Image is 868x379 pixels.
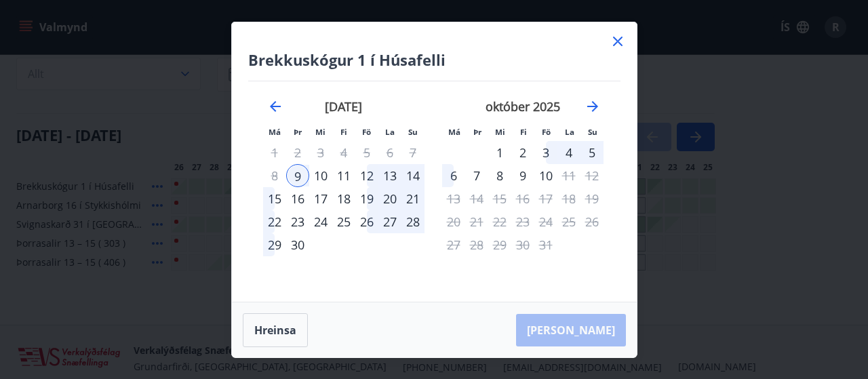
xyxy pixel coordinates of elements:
[488,141,511,164] div: 1
[340,127,347,137] small: Fi
[542,127,551,137] small: Fö
[442,164,465,187] div: 6
[267,98,283,115] div: Move backward to switch to the previous month.
[401,187,425,210] div: 21
[557,164,580,187] td: Not available. laugardagur, 11. október 2025
[243,313,308,347] button: Hreinsa
[580,210,604,233] td: Not available. sunnudagur, 26. október 2025
[511,210,534,233] td: Not available. fimmtudagur, 23. október 2025
[332,210,355,233] div: 25
[355,210,378,233] div: 26
[557,210,580,233] td: Not available. laugardagur, 25. október 2025
[488,164,511,187] div: 8
[309,187,332,210] div: 17
[362,127,371,137] small: Fö
[401,187,425,210] td: Choose sunnudagur, 21. september 2025 as your check-out date. It’s available.
[511,164,534,187] td: Choose fimmtudagur, 9. október 2025 as your check-out date. It’s available.
[511,141,534,164] td: Choose fimmtudagur, 2. október 2025 as your check-out date. It’s available.
[585,98,601,115] div: Move forward to switch to the next month.
[442,210,465,233] td: Not available. mánudagur, 20. október 2025
[473,127,481,137] small: Þr
[332,210,355,233] td: Choose fimmtudagur, 25. september 2025 as your check-out date. It’s available.
[332,164,355,187] div: 11
[263,210,286,233] div: 22
[309,141,332,164] td: Not available. miðvikudagur, 3. september 2025
[465,233,488,256] td: Not available. þriðjudagur, 28. október 2025
[286,210,309,233] td: Choose þriðjudagur, 23. september 2025 as your check-out date. It’s available.
[315,127,325,137] small: Mi
[465,187,488,210] td: Not available. þriðjudagur, 14. október 2025
[511,187,534,210] td: Not available. fimmtudagur, 16. október 2025
[355,210,378,233] td: Choose föstudagur, 26. september 2025 as your check-out date. It’s available.
[442,164,465,187] td: Choose mánudagur, 6. október 2025 as your check-out date. It’s available.
[495,127,505,137] small: Mi
[557,187,580,210] td: Not available. laugardagur, 18. október 2025
[488,164,511,187] td: Choose miðvikudagur, 8. október 2025 as your check-out date. It’s available.
[309,164,332,187] td: Choose miðvikudagur, 10. september 2025 as your check-out date. It’s available.
[286,164,309,187] div: Aðeins innritun í boði
[401,141,425,164] td: Not available. sunnudagur, 7. september 2025
[294,127,302,137] small: Þr
[263,187,286,210] div: 15
[286,164,309,187] td: Selected as start date. þriðjudagur, 9. september 2025
[269,127,281,137] small: Má
[401,210,425,233] td: Choose sunnudagur, 28. september 2025 as your check-out date. It’s available.
[286,187,309,210] div: 16
[355,164,378,187] div: 12
[286,141,309,164] div: Aðeins útritun í boði
[442,187,465,210] td: Not available. mánudagur, 13. október 2025
[408,127,418,137] small: Su
[511,233,534,256] td: Not available. fimmtudagur, 30. október 2025
[325,98,362,115] strong: [DATE]
[355,164,378,187] td: Choose föstudagur, 12. september 2025 as your check-out date. It’s available.
[401,210,425,233] div: 28
[488,187,511,210] td: Not available. miðvikudagur, 15. október 2025
[580,141,604,164] div: 5
[263,233,286,256] div: 29
[534,141,557,164] div: 3
[378,187,401,210] div: 20
[263,141,286,164] td: Not available. mánudagur, 1. september 2025
[385,127,395,137] small: La
[534,210,557,233] td: Not available. föstudagur, 24. október 2025
[332,141,355,164] td: Not available. fimmtudagur, 4. september 2025
[465,210,488,233] td: Not available. þriðjudagur, 21. október 2025
[378,210,401,233] div: 27
[534,233,557,256] td: Not available. föstudagur, 31. október 2025
[534,187,557,210] div: Aðeins útritun í boði
[557,141,580,164] div: 4
[332,164,355,187] td: Choose fimmtudagur, 11. september 2025 as your check-out date. It’s available.
[378,187,401,210] td: Choose laugardagur, 20. september 2025 as your check-out date. It’s available.
[511,164,534,187] div: 9
[488,210,511,233] td: Not available. miðvikudagur, 22. október 2025
[263,164,286,187] td: Not available. mánudagur, 8. september 2025
[557,141,580,164] td: Choose laugardagur, 4. október 2025 as your check-out date. It’s available.
[355,141,378,164] td: Not available. föstudagur, 5. september 2025
[263,233,286,256] td: Choose mánudagur, 29. september 2025 as your check-out date. It’s available.
[309,210,332,233] div: 24
[355,187,378,210] td: Choose föstudagur, 19. september 2025 as your check-out date. It’s available.
[401,164,425,187] div: 14
[332,187,355,210] td: Choose fimmtudagur, 18. september 2025 as your check-out date. It’s available.
[534,187,557,210] td: Not available. föstudagur, 17. október 2025
[309,164,332,187] div: 10
[486,98,560,115] strong: október 2025
[286,233,309,256] div: 30
[355,187,378,210] div: 19
[309,187,332,210] td: Choose miðvikudagur, 17. september 2025 as your check-out date. It’s available.
[465,164,488,187] td: Choose þriðjudagur, 7. október 2025 as your check-out date. It’s available.
[263,210,286,233] td: Choose mánudagur, 22. september 2025 as your check-out date. It’s available.
[565,127,574,137] small: La
[332,187,355,210] div: 18
[401,164,425,187] td: Choose sunnudagur, 14. september 2025 as your check-out date. It’s available.
[378,164,401,187] td: Choose laugardagur, 13. september 2025 as your check-out date. It’s available.
[465,164,488,187] div: 7
[286,187,309,210] td: Choose þriðjudagur, 16. september 2025 as your check-out date. It’s available.
[448,127,460,137] small: Má
[248,49,620,70] h4: Brekkuskógur 1 í Húsafelli
[248,81,620,286] div: Calendar
[286,210,309,233] div: 23
[534,164,557,187] td: Choose föstudagur, 10. október 2025 as your check-out date. It’s available.
[534,164,557,187] div: Aðeins útritun í boði
[286,233,309,256] td: Choose þriðjudagur, 30. september 2025 as your check-out date. It’s available.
